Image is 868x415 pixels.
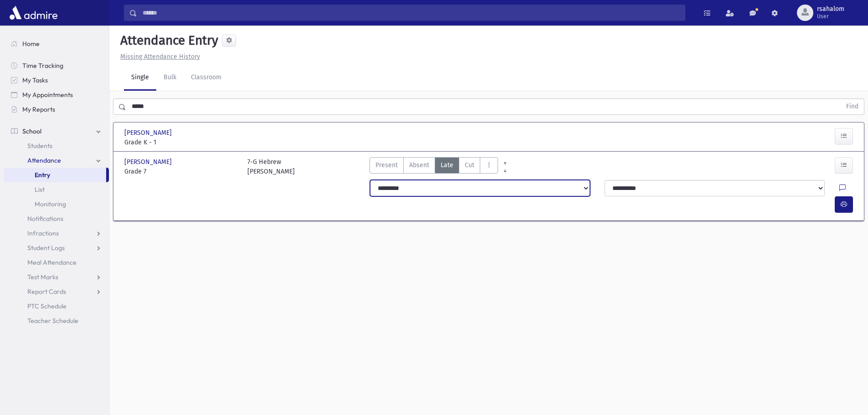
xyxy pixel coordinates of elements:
[817,13,844,20] span: User
[22,105,55,113] span: My Reports
[27,244,65,252] span: Student Logs
[4,36,109,51] a: Home
[27,142,52,150] span: Students
[27,287,66,296] span: Report Cards
[4,211,109,226] a: Notifications
[4,124,109,138] a: School
[4,313,109,328] a: Teacher Schedule
[120,53,200,61] u: Missing Attendance History
[4,153,109,168] a: Attendance
[22,91,73,99] span: My Appointments
[247,157,295,176] div: 7-G Hebrew [PERSON_NAME]
[4,73,109,87] a: My Tasks
[35,171,50,179] span: Entry
[137,5,685,21] input: Search
[27,258,77,266] span: Meal Attendance
[156,65,184,91] a: Bulk
[841,99,864,114] button: Find
[22,40,40,48] span: Home
[4,241,109,255] a: Student Logs
[4,58,109,73] a: Time Tracking
[7,4,60,22] img: AdmirePro
[27,156,61,164] span: Attendance
[4,102,109,117] a: My Reports
[22,61,63,70] span: Time Tracking
[27,317,78,325] span: Teacher Schedule
[370,157,498,176] div: AttTypes
[441,160,453,170] span: Late
[124,167,238,176] span: Grade 7
[4,182,109,197] a: List
[375,160,398,170] span: Present
[124,65,156,91] a: Single
[4,226,109,241] a: Infractions
[4,270,109,284] a: Test Marks
[817,5,844,13] span: rsahalom
[4,87,109,102] a: My Appointments
[4,255,109,270] a: Meal Attendance
[22,76,48,84] span: My Tasks
[465,160,474,170] span: Cut
[409,160,429,170] span: Absent
[4,284,109,299] a: Report Cards
[27,229,59,237] span: Infractions
[124,138,238,147] span: Grade K - 1
[35,185,45,194] span: List
[124,128,174,138] span: [PERSON_NAME]
[184,65,229,91] a: Classroom
[117,33,218,48] h5: Attendance Entry
[4,299,109,313] a: PTC Schedule
[27,273,58,281] span: Test Marks
[4,138,109,153] a: Students
[124,157,174,167] span: [PERSON_NAME]
[4,197,109,211] a: Monitoring
[4,168,106,182] a: Entry
[27,302,67,310] span: PTC Schedule
[27,215,63,223] span: Notifications
[117,53,200,61] a: Missing Attendance History
[35,200,66,208] span: Monitoring
[22,127,41,135] span: School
